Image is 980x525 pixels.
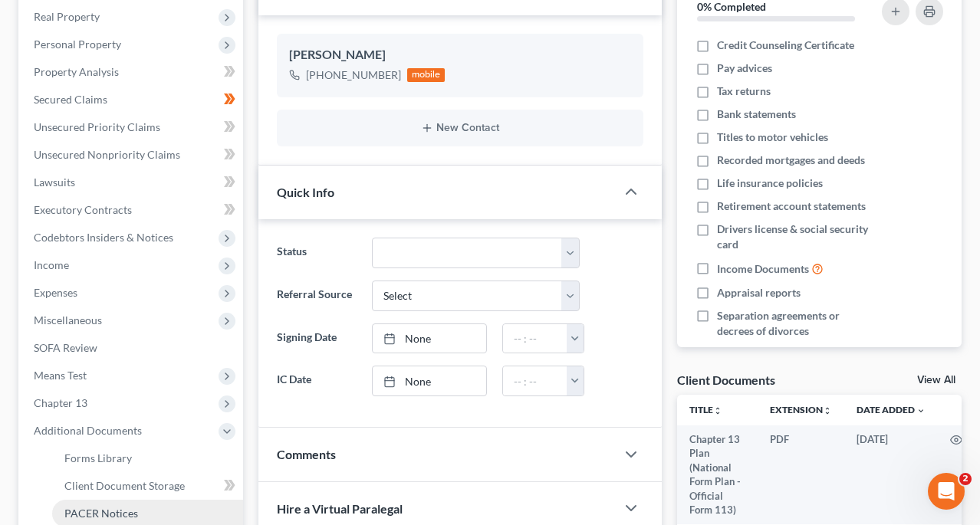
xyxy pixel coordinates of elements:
[277,501,403,516] span: Hire a Virtual Paralegal
[34,286,77,299] span: Expenses
[717,285,801,300] span: Appraisal reports
[34,203,132,216] span: Executory Contracts
[269,366,365,396] label: IC Date
[717,84,771,99] span: Tax returns
[34,341,97,354] span: SOFA Review
[34,10,100,23] span: Real Property
[717,38,854,53] span: Credit Counseling Certificate
[306,67,401,83] div: [PHONE_NUMBER]
[928,473,965,510] iframe: Intercom live chat
[21,169,243,196] a: Lawsuits
[34,65,119,78] span: Property Analysis
[21,58,243,86] a: Property Analysis
[717,176,823,191] span: Life insurance policies
[717,261,809,277] span: Income Documents
[770,404,832,415] a: Extensionunfold_more
[21,113,243,141] a: Unsecured Priority Claims
[503,366,567,395] input: -- : --
[64,451,132,464] span: Forms Library
[407,68,446,82] div: mobile
[713,406,722,415] i: unfold_more
[677,425,758,524] td: Chapter 13 Plan (National Form Plan - Official Form 113)
[277,447,336,461] span: Comments
[373,366,486,395] a: None
[21,334,243,362] a: SOFA Review
[289,46,632,64] div: [PERSON_NAME]
[717,221,877,252] span: Drivers license & social security card
[857,404,926,415] a: Date Added expand_more
[34,176,75,189] span: Lawsuits
[689,404,722,415] a: Titleunfold_more
[677,372,775,388] div: Client Documents
[34,231,173,244] span: Codebtors Insiders & Notices
[21,86,243,113] a: Secured Claims
[717,61,772,76] span: Pay advices
[844,425,938,524] td: [DATE]
[503,324,567,353] input: -- : --
[717,308,877,339] span: Separation agreements or decrees of divorces
[34,93,107,106] span: Secured Claims
[34,424,142,437] span: Additional Documents
[52,472,243,500] a: Client Document Storage
[34,38,121,51] span: Personal Property
[916,406,926,415] i: expand_more
[717,153,865,168] span: Recorded mortgages and deeds
[373,324,486,353] a: None
[269,238,365,268] label: Status
[269,281,365,311] label: Referral Source
[34,369,87,382] span: Means Test
[64,507,138,520] span: PACER Notices
[34,258,69,271] span: Income
[64,479,185,492] span: Client Document Storage
[959,473,972,485] span: 2
[21,141,243,169] a: Unsecured Nonpriority Claims
[717,199,866,214] span: Retirement account statements
[277,185,334,199] span: Quick Info
[21,196,243,224] a: Executory Contracts
[917,375,955,386] a: View All
[269,323,365,354] label: Signing Date
[34,396,87,409] span: Chapter 13
[34,148,180,161] span: Unsecured Nonpriority Claims
[823,406,832,415] i: unfold_more
[717,130,828,145] span: Titles to motor vehicles
[717,107,796,122] span: Bank statements
[34,313,102,326] span: Miscellaneous
[34,120,160,133] span: Unsecured Priority Claims
[289,122,632,134] button: New Contact
[758,425,844,524] td: PDF
[52,445,243,472] a: Forms Library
